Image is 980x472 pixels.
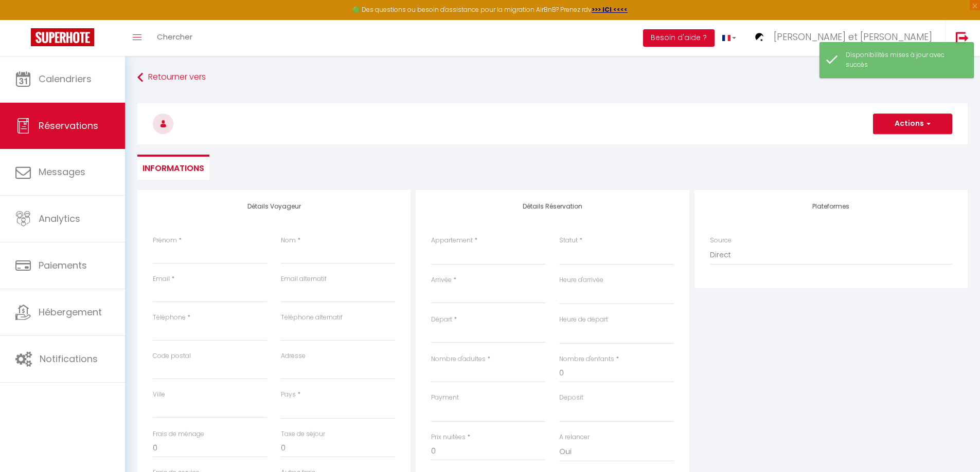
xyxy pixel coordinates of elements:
h4: Plateformes [710,203,952,210]
button: Besoin d'aide ? [643,29,715,47]
span: Notifications [40,352,98,365]
button: Actions [873,114,952,134]
label: Prénom [153,236,177,246]
label: Source [710,236,732,246]
a: Chercher [149,20,200,56]
label: Ville [153,390,165,400]
label: Payment [431,393,459,403]
label: Email [153,274,170,284]
label: Nombre d'adultes [431,354,486,364]
span: Messages [39,165,85,178]
li: Informations [137,155,209,180]
label: Taxe de séjour [281,429,325,439]
h4: Détails Voyageur [153,203,395,210]
div: Disponibilités mises à jour avec succès [846,50,963,70]
span: Analytics [39,212,80,225]
a: >>> ICI <<<< [592,5,628,14]
label: Heure de départ [559,315,608,325]
label: Statut [559,236,578,246]
label: Nom [281,236,296,246]
label: Appartement [431,236,473,246]
label: Adresse [281,351,306,361]
span: Calendriers [39,72,92,85]
span: Paiements [39,259,87,272]
h4: Détails Réservation [431,203,673,210]
label: A relancer [559,432,590,442]
label: Email alternatif [281,274,327,284]
img: logout [956,31,969,44]
span: Chercher [157,31,192,42]
label: Heure d'arrivée [559,275,603,285]
label: Frais de ménage [153,429,204,439]
img: ... [752,29,767,45]
span: [PERSON_NAME] et [PERSON_NAME] [774,30,932,43]
label: Arrivée [431,275,452,285]
span: Réservations [39,119,98,132]
label: Nombre d'enfants [559,354,614,364]
label: Code postal [153,351,191,361]
label: Prix nuitées [431,432,466,442]
a: ... [PERSON_NAME] et [PERSON_NAME] [744,20,945,56]
label: Départ [431,315,452,325]
img: Super Booking [31,28,94,46]
label: Téléphone [153,313,186,323]
a: Retourner vers [137,68,968,87]
label: Téléphone alternatif [281,313,343,323]
label: Pays [281,390,296,400]
span: Hébergement [39,306,102,318]
label: Deposit [559,393,583,403]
